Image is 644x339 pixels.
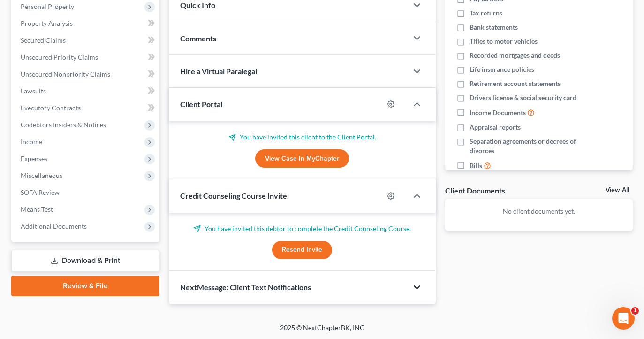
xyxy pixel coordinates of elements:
[11,276,159,296] a: Review & File
[470,51,560,60] span: Recorded mortgages and deeds
[21,154,47,162] span: Expenses
[470,79,561,88] span: Retirement account statements
[13,100,159,116] a: Executory Contracts
[21,171,62,179] span: Miscellaneous
[631,307,639,315] span: 1
[21,53,98,61] span: Unsecured Priority Claims
[21,36,66,44] span: Secured Claims
[13,83,159,100] a: Lawsuits
[470,93,576,102] span: Drivers license & social security card
[13,49,159,66] a: Unsecured Priority Claims
[470,123,521,132] span: Appraisal reports
[606,187,629,193] a: View All
[180,34,216,43] span: Comments
[13,32,159,49] a: Secured Claims
[21,138,42,146] span: Income
[11,250,159,272] a: Download & Print
[453,207,625,216] p: No client documents yet.
[21,70,110,78] span: Unsecured Nonpriority Claims
[445,185,505,195] div: Client Documents
[612,307,635,330] iframe: Intercom live chat
[470,23,518,32] span: Bank statements
[13,184,159,201] a: SOFA Review
[13,66,159,83] a: Unsecured Nonpriority Claims
[470,108,526,117] span: Income Documents
[470,137,578,155] span: Separation agreements or decrees of divorces
[180,224,424,233] p: You have invited this debtor to complete the Credit Counseling Course.
[470,65,534,74] span: Life insurance policies
[180,67,257,76] span: Hire a Virtual Paralegal
[255,149,349,168] a: View Case in MyChapter
[180,132,424,142] p: You have invited this client to the Client Portal.
[21,87,46,95] span: Lawsuits
[180,0,215,9] span: Quick Info
[470,161,482,170] span: Bills
[180,100,222,108] span: Client Portal
[470,37,538,46] span: Titles to motor vehicles
[272,241,332,260] button: Resend Invite
[21,19,73,27] span: Property Analysis
[21,121,106,129] span: Codebtors Insiders & Notices
[470,8,502,18] span: Tax returns
[180,191,287,200] span: Credit Counseling Course Invite
[21,2,74,10] span: Personal Property
[21,205,53,213] span: Means Test
[21,222,87,230] span: Additional Documents
[21,188,60,196] span: SOFA Review
[21,104,81,112] span: Executory Contracts
[180,283,311,292] span: NextMessage: Client Text Notifications
[13,15,159,32] a: Property Analysis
